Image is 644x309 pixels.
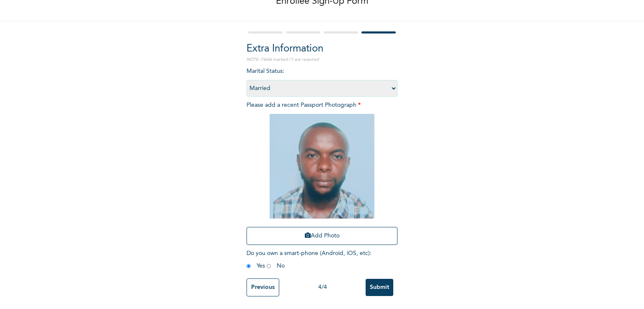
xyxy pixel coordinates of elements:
input: Submit [366,279,393,296]
span: Marital Status : [247,68,397,91]
img: Crop [270,114,374,219]
input: Previous [247,278,279,296]
h2: Extra Information [247,41,397,57]
button: Add Photo [247,227,397,245]
span: Do you own a smart-phone (Android, iOS, etc) : Yes No [247,250,371,269]
span: Please add a recent Passport Photograph [247,102,397,249]
div: 4 / 4 [279,283,366,292]
p: NOTE: Fields marked (*) are required [247,57,397,63]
